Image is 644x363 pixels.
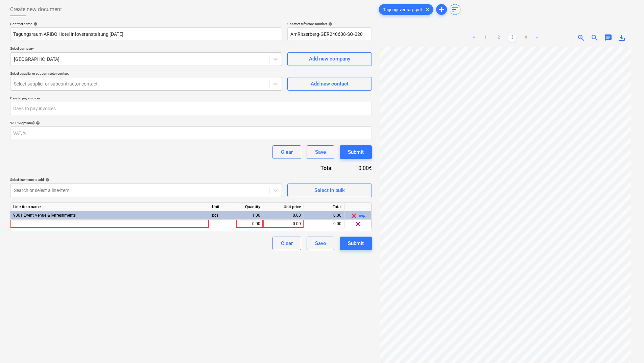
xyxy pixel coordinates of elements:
div: 1.00 [239,211,260,220]
div: 0.00€ [343,164,372,172]
span: 9001 Event Venue & Refreshments [13,213,76,218]
div: Select line-items to add [10,177,282,182]
div: Select in bulk [314,186,345,195]
div: Submit [348,148,364,156]
span: zoom_in [577,34,585,42]
div: Unit price [263,203,304,211]
input: Days to pay invoices [10,102,372,115]
button: Save [307,237,334,250]
div: Contract name [10,22,282,26]
input: Document name [10,27,282,41]
input: Reference number [287,27,372,41]
span: chat [604,34,612,42]
a: Next page [532,34,541,42]
span: clear [424,5,432,14]
span: help [32,22,38,26]
span: playlist_add [358,212,366,220]
button: Select in bulk [287,184,372,197]
a: Page 3 is your current page [508,34,516,42]
div: Total [304,203,344,211]
div: Save [315,239,326,248]
span: help [327,22,332,26]
div: Quantity [236,203,263,211]
div: Tagungsvertrag...pdf [379,4,433,15]
span: add [437,5,446,14]
button: Submit [340,145,372,159]
div: Unit [209,203,236,211]
div: Line-item name [10,203,209,211]
p: Select supplier or subcontractor contact [10,71,282,77]
div: Clear [281,148,293,156]
div: Total [284,164,343,172]
span: sort [451,5,459,14]
div: 0.00 [307,211,341,220]
div: Save [315,148,326,156]
input: VAT, % [10,126,372,140]
div: Contract reference number [287,22,372,26]
button: Clear [272,237,301,250]
button: Save [307,145,334,159]
div: Add new company [309,54,350,63]
span: Create new document [10,5,62,14]
div: Add new contact [311,79,349,88]
span: zoom_out [591,34,599,42]
span: help [34,121,40,125]
button: Submit [340,237,372,250]
span: clear [350,212,358,220]
a: Page 1 [481,34,489,42]
div: 0.00 [266,220,301,228]
a: Previous page [470,34,478,42]
button: Add new company [287,52,372,66]
a: Page 2 [495,34,503,42]
div: 0.00 [307,220,341,228]
span: help [44,178,49,182]
button: Add new contact [287,77,372,91]
p: Select company [10,46,282,52]
a: Page 4 [522,34,530,42]
div: VAT, % (optional) [10,121,372,125]
button: Clear [272,145,301,159]
div: 0.00 [266,211,301,220]
p: Days to pay invoices [10,96,372,102]
span: clear [354,220,362,228]
div: 0.00 [239,220,260,228]
div: Clear [281,239,293,248]
div: Submit [348,239,364,248]
span: Tagungsvertrag...pdf [379,7,426,12]
span: save_alt [618,34,626,42]
div: pcs [209,211,236,220]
